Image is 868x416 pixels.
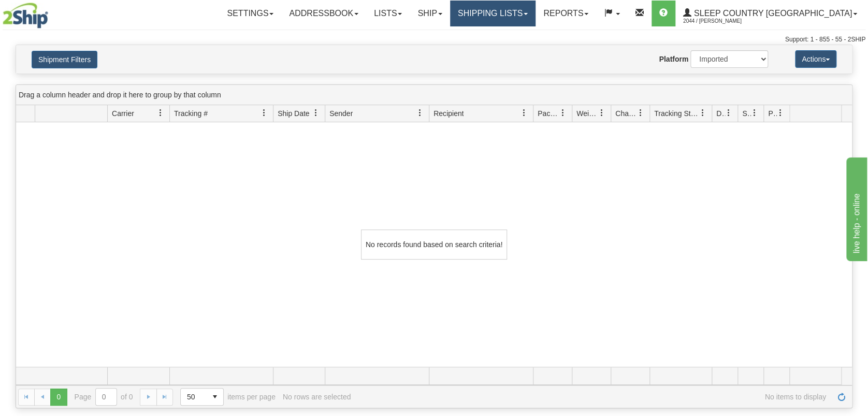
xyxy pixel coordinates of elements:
[746,104,763,122] a: Shipment Issues filter column settings
[180,388,276,406] span: items per page
[3,3,48,28] img: logo2044.jpg
[742,108,751,119] span: Shipment Issues
[366,1,410,26] a: Lists
[411,104,429,122] a: Sender filter column settings
[278,108,309,119] span: Ship Date
[112,108,134,119] span: Carrier
[281,1,366,26] a: Addressbook
[654,108,699,119] span: Tracking Status
[772,104,789,122] a: Pickup Status filter column settings
[720,104,737,122] a: Delivery Status filter column settings
[283,393,351,401] div: No rows are selected
[716,108,725,119] span: Delivery Status
[8,6,96,19] div: live help - online
[675,1,865,26] a: Sleep Country [GEOGRAPHIC_DATA] 2044 / [PERSON_NAME]
[844,155,867,261] iframe: chat widget
[3,35,865,44] div: Support: 1 - 855 - 55 - 2SHIP
[536,1,596,26] a: Reports
[683,16,761,26] span: 2044 / [PERSON_NAME]
[358,393,826,401] span: No items to display
[16,85,852,105] div: grid grouping header
[554,104,572,122] a: Packages filter column settings
[433,108,464,119] span: Recipient
[795,50,836,68] button: Actions
[450,1,536,26] a: Shipping lists
[307,104,325,122] a: Ship Date filter column settings
[694,104,712,122] a: Tracking Status filter column settings
[255,104,273,122] a: Tracking # filter column settings
[207,389,223,405] span: select
[615,108,637,119] span: Charge
[576,108,598,119] span: Weight
[329,108,353,119] span: Sender
[50,389,67,405] span: Page 0
[833,389,850,405] a: Refresh
[174,108,208,119] span: Tracking #
[361,229,507,260] div: No records found based on search criteria!
[593,104,611,122] a: Weight filter column settings
[32,51,97,68] button: Shipment Filters
[515,104,533,122] a: Recipient filter column settings
[691,9,852,18] span: Sleep Country [GEOGRAPHIC_DATA]
[632,104,649,122] a: Charge filter column settings
[187,392,200,402] span: 50
[219,1,281,26] a: Settings
[410,1,450,26] a: Ship
[538,108,559,119] span: Packages
[75,388,133,406] span: Page of 0
[659,54,688,64] label: Platform
[768,108,777,119] span: Pickup Status
[180,388,224,406] span: Page sizes drop down
[152,104,169,122] a: Carrier filter column settings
